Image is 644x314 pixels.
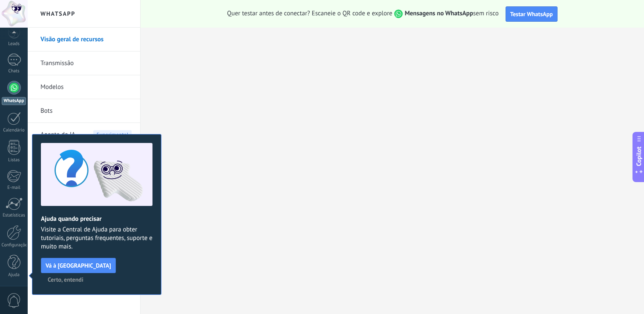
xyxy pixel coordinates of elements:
[28,99,140,123] li: Bots
[2,243,26,248] div: Configurações
[41,215,152,223] h2: Ajuda quando precisar
[41,226,152,251] span: Visite a Central de Ajuda para obter tutoriais, perguntas frequentes, suporte e muito mais.
[2,69,26,74] div: Chats
[635,147,643,166] span: Copilot
[48,277,83,283] span: Certo, entendi
[41,258,116,273] button: Vá à [GEOGRAPHIC_DATA]
[2,272,26,278] div: Ajuda
[40,123,75,147] span: Agente de IA
[46,263,111,268] span: Vá à [GEOGRAPHIC_DATA]
[28,75,140,99] li: Modelos
[40,28,132,51] a: Visão geral de recursos
[93,130,132,139] span: Experimente!
[40,99,132,123] a: Bots
[227,9,499,18] span: Quer testar antes de conectar? Escaneie o QR code e explore sem risco
[2,213,26,218] div: Estatísticas
[2,97,26,105] div: WhatsApp
[2,157,26,163] div: Listas
[2,41,26,47] div: Leads
[40,51,132,75] a: Transmissão
[28,123,140,146] li: Agente de IA
[2,128,26,133] div: Calendário
[28,51,140,75] li: Transmissão
[28,28,140,51] li: Visão geral de recursos
[40,75,132,99] a: Modelos
[405,9,473,17] strong: Mensagens no WhatsApp
[40,123,132,147] a: Agente de IAExperimente!
[506,6,558,22] button: Testar WhatsApp
[510,10,553,18] span: Testar WhatsApp
[2,185,26,191] div: E-mail
[44,273,87,286] button: Certo, entendi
